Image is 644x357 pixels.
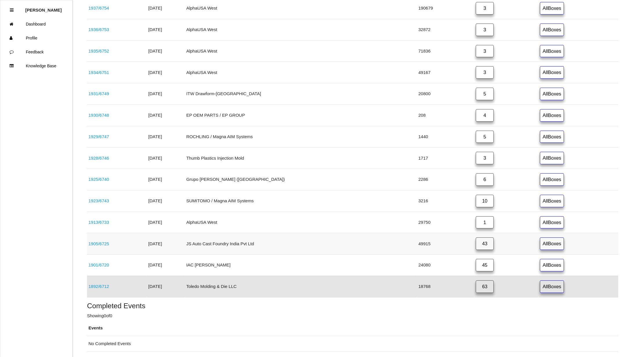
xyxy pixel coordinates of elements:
a: 1925/6740 [88,177,109,182]
td: 71836 [417,40,474,62]
td: [DATE] [147,233,185,255]
a: 1931/6749 [88,91,109,96]
a: 1 [476,216,494,229]
td: 18768 [417,276,474,297]
td: [DATE] [147,40,185,62]
td: IAC [PERSON_NAME] [185,255,417,276]
a: 4 [476,109,494,122]
td: [DATE] [147,147,185,169]
td: [DATE] [147,126,185,147]
td: Toledo Molding & Die LLC [185,276,417,297]
td: 1440 [417,126,474,147]
a: 1930/6748 [88,113,109,118]
a: 43 [476,237,494,250]
a: AllBoxes [540,237,564,250]
a: 10 [476,195,494,207]
a: AllBoxes [540,195,564,207]
a: AllBoxes [540,173,564,186]
a: 1936/6753 [88,27,109,32]
a: 63 [476,280,494,293]
td: [DATE] [147,19,185,40]
a: 1901/6720 [88,262,109,267]
a: 45 [476,259,494,271]
a: 3 [476,24,494,36]
td: AlphaUSA West [185,212,417,233]
td: No Completed Events [87,336,618,351]
td: 20800 [417,83,474,105]
a: 1937/6754 [88,6,109,10]
td: 32872 [417,19,474,40]
a: Knowledge Base [0,59,72,73]
td: [DATE] [147,83,185,105]
td: [DATE] [147,104,185,126]
a: 1892/6712 [88,284,109,289]
td: 49915 [417,233,474,255]
a: AllBoxes [540,109,564,122]
a: AllBoxes [540,259,564,271]
td: 3216 [417,190,474,212]
a: AllBoxes [540,131,564,143]
a: 1935/6752 [88,48,109,53]
td: JS Auto Cast Foundry India Pvt Ltd [185,233,417,255]
h5: Completed Events [87,302,618,310]
a: AllBoxes [540,45,564,57]
th: Events [87,320,618,336]
a: 1923/6743 [88,198,109,203]
a: Dashboard [0,17,72,31]
td: [DATE] [147,276,185,297]
a: 1928/6746 [88,156,109,161]
td: AlphaUSA West [185,19,417,40]
a: AllBoxes [540,66,564,79]
a: 3 [476,152,494,164]
p: Diana Harris [25,3,62,12]
div: Close [10,3,14,17]
a: AllBoxes [540,24,564,36]
a: AllBoxes [540,216,564,229]
td: [DATE] [147,62,185,83]
a: AllBoxes [540,152,564,164]
td: 1717 [417,147,474,169]
a: 5 [476,131,494,143]
a: 1905/6725 [88,241,109,246]
td: AlphaUSA West [185,62,417,83]
a: 5 [476,88,494,100]
td: 24080 [417,255,474,276]
td: 49167 [417,62,474,83]
td: Thumb Plastics Injection Mold [185,147,417,169]
p: Showing 0 of 0 [87,313,618,319]
td: [DATE] [147,255,185,276]
a: 3 [476,66,494,79]
a: 1929/6747 [88,134,109,139]
td: Grupo [PERSON_NAME] ([GEOGRAPHIC_DATA]) [185,169,417,190]
td: 2286 [417,169,474,190]
td: 29750 [417,212,474,233]
a: 1913/6733 [88,220,109,225]
a: 1934/6751 [88,70,109,75]
a: 6 [476,173,494,186]
a: Feedback [0,45,72,59]
td: [DATE] [147,169,185,190]
a: 3 [476,45,494,57]
td: ITW Drawform-[GEOGRAPHIC_DATA] [185,83,417,105]
a: AllBoxes [540,2,564,15]
td: EP OEM PARTS / EP GROUP [185,104,417,126]
td: AlphaUSA West [185,40,417,62]
a: 3 [476,2,494,15]
td: 208 [417,104,474,126]
a: AllBoxes [540,280,564,293]
a: Profile [0,31,72,45]
td: [DATE] [147,190,185,212]
td: ROCHLING / Magna AIM Systems [185,126,417,147]
td: [DATE] [147,212,185,233]
a: AllBoxes [540,88,564,100]
td: SUMITOMO / Magna AIM Systems [185,190,417,212]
